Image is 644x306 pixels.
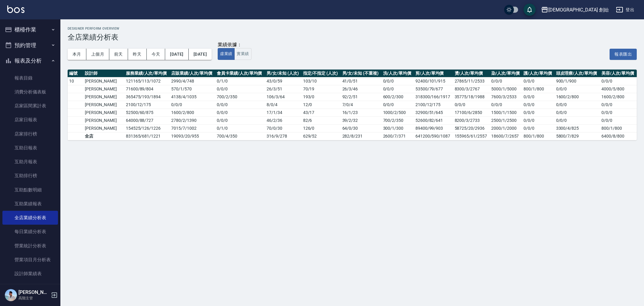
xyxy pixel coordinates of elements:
[2,53,58,69] button: 報表及分析
[83,70,124,77] th: 設計師
[2,211,58,225] a: 全店業績分析表
[555,116,600,124] td: 0/0/0
[215,124,265,132] td: 0 / 1 / 0
[555,101,600,109] td: 0/0/0
[18,289,49,295] h5: [PERSON_NAME]
[382,77,414,85] td: 0/0/0
[522,85,554,93] td: 800/1/800
[600,101,637,109] td: 0/0/0
[539,4,611,16] button: [DEMOGRAPHIC_DATA] 創始
[2,281,58,295] a: 設計師日報表
[5,289,17,301] img: Person
[2,127,58,141] a: 店家排行榜
[215,77,265,85] td: 0 / 1 / 0
[124,93,170,101] td: 365475 / 193 / 1894
[600,124,637,132] td: 800/1/800
[555,70,600,77] th: 頭皮理療/人次/單均價
[341,85,382,93] td: 26 / 3 / 46
[414,101,453,109] td: 2100/12/175
[2,113,58,127] a: 店家日報表
[124,101,170,109] td: 2100 / 12 / 175
[2,225,58,239] a: 每日業績分析表
[453,124,490,132] td: 58725/20/2936
[83,132,124,140] td: 全店
[109,49,128,60] button: 前天
[555,85,600,93] td: 0/0/0
[2,267,58,281] a: 設計師業績表
[414,77,453,85] td: 92400/101/915
[83,109,124,116] td: [PERSON_NAME]
[68,33,637,41] h3: 全店業績分析表
[341,116,382,124] td: 39 / 2 / 32
[124,132,170,140] td: 831365 / 681 / 1221
[453,132,490,140] td: 155965/61/2557
[382,93,414,101] td: 600/2/300
[265,70,302,77] th: 男/女/未知 (人次)
[83,77,124,85] td: [PERSON_NAME]
[555,132,600,140] td: 5800/7/829
[522,101,554,109] td: 0/0/0
[341,101,382,109] td: 7 / 0 / 4
[265,116,302,124] td: 46 / 2 / 36
[524,4,536,16] button: save
[555,124,600,132] td: 3300/4/825
[600,116,637,124] td: 0/0/0
[265,101,302,109] td: 8 / 0 / 4
[414,70,453,77] th: 剪/人次/單均價
[382,70,414,77] th: 洗/人次/單均價
[522,132,554,140] td: 800/1/800
[147,49,165,60] button: 今天
[600,77,637,85] td: 0/0/0
[490,70,522,77] th: 染/人次/單均價
[170,109,215,116] td: 1600 / 2 / 800
[124,116,170,124] td: 64000 / 88 / 727
[555,109,600,116] td: 0/0/0
[414,109,453,116] td: 32900/51/645
[302,132,341,140] td: 629 / 52
[7,5,24,13] img: Logo
[86,49,109,60] button: 上個月
[414,116,453,124] td: 52600/82/641
[490,93,522,101] td: 7600/3/2533
[124,70,170,77] th: 服務業績/人次/單均價
[341,77,382,85] td: 41 / 0 / 51
[218,42,251,48] div: 業績依據：
[265,93,302,101] td: 106 / 3 / 64
[490,85,522,93] td: 5000/1/5000
[83,85,124,93] td: [PERSON_NAME]
[215,85,265,93] td: 0 / 0 / 0
[215,116,265,124] td: 0 / 0 / 0
[341,109,382,116] td: 16 / 1 / 23
[522,116,554,124] td: 0/0/0
[128,49,147,60] button: 昨天
[124,77,170,85] td: 121165 / 113 / 1072
[453,85,490,93] td: 8300/3/2767
[218,48,235,60] button: 虛業績
[215,93,265,101] td: 700 / 2 / 350
[414,124,453,132] td: 89400/99/903
[453,77,490,85] td: 27865/11/2533
[610,49,637,60] button: 報表匯出
[2,197,58,211] a: 互助業績報表
[189,49,212,60] button: [DATE]
[453,93,490,101] td: 35775/18/1988
[215,101,265,109] td: 0 / 0 / 0
[265,77,302,85] td: 43 / 0 / 59
[414,132,453,140] td: 641200/590/1087
[600,70,637,77] th: 美容/人次/單均價
[2,37,58,53] button: 預約管理
[302,116,341,124] td: 82 / 6
[68,27,637,31] h2: Designer Perform Overview
[302,124,341,132] td: 126 / 0
[2,169,58,183] a: 互助排行榜
[414,85,453,93] td: 53500/79/677
[68,70,637,140] table: a dense table
[522,124,554,132] td: 0/0/0
[265,109,302,116] td: 17 / 1 / 34
[302,101,341,109] td: 12 / 0
[2,183,58,197] a: 互助點數明細
[555,93,600,101] td: 1600/2/800
[2,141,58,155] a: 互助日報表
[341,93,382,101] td: 92 / 2 / 51
[170,124,215,132] td: 7015 / 7 / 1002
